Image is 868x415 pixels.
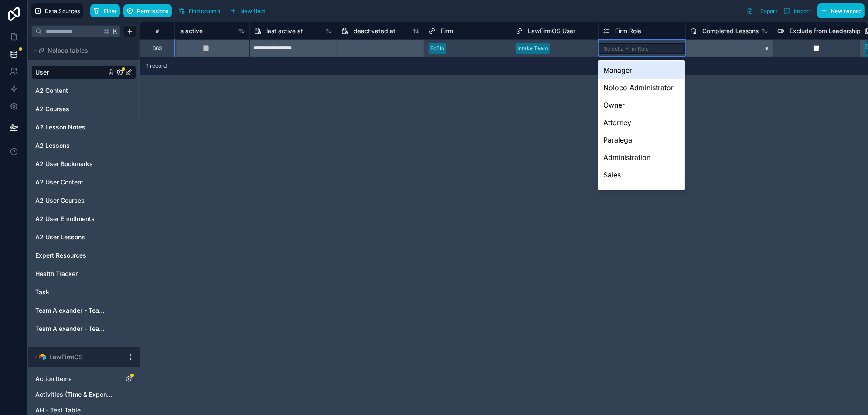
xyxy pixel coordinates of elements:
div: A2 User Enrollments [31,212,136,226]
span: LawFirmOS User [528,27,575,35]
span: Firm Role [615,27,641,35]
button: New field [227,4,268,17]
button: Import [780,3,814,18]
div: Owner [598,96,685,114]
div: Team Alexander - Teacher Submissions [31,303,136,317]
a: AH - Test Table [35,406,115,415]
button: Find column [175,4,223,17]
span: K [112,28,118,34]
a: A2 User Lessons [35,233,106,242]
a: New record [814,3,865,18]
span: A2 User Lessons [35,233,85,242]
span: last active at [266,27,303,35]
div: # [146,27,168,34]
div: A2 User Content [31,175,136,189]
span: Noloco tables [48,46,88,55]
span: A2 User Enrollments [35,214,95,223]
div: Noloco Administrator [598,79,685,96]
a: Permissions [123,4,175,17]
span: Data Sources [45,8,80,14]
div: 663 [153,45,162,52]
span: AH - Test Table [35,406,81,415]
div: A2 Lessons [31,139,136,153]
a: Expert Resources [35,251,106,260]
span: A2 User Bookmarks [35,160,93,168]
a: A2 Lessons [35,141,106,150]
span: A2 Courses [35,105,69,113]
span: Health Tracker [35,269,78,278]
span: Export [760,8,777,14]
span: Find column [189,8,220,14]
div: Marketing [598,184,685,201]
span: Task [35,288,49,296]
span: New record [831,8,861,14]
span: Completed Lessons [702,27,759,35]
a: A2 User Courses [35,196,106,205]
button: Noloco tables [31,44,131,57]
div: Action Items [31,372,136,386]
a: Team Alexander - Teachers [35,324,106,333]
img: Airtable Logo [39,354,46,361]
span: User [35,68,49,77]
span: is active [179,27,203,35]
span: A2 User Courses [35,196,85,205]
div: Intake Team [517,44,548,52]
button: Filter [90,4,120,17]
span: LawFirmOS [49,353,83,361]
button: New record [817,3,865,18]
div: Paralegal [598,131,685,149]
div: Manager [598,61,685,79]
span: Permissions [137,8,168,14]
div: Health Tracker [31,267,136,281]
span: A2 User Content [35,178,83,187]
div: FoBlo [430,44,444,52]
a: Task [35,288,106,296]
a: A2 User Bookmarks [35,160,106,168]
a: A2 Courses [35,105,106,113]
button: Data Sources [31,3,83,18]
div: A2 Content [31,84,136,98]
a: A2 User Content [35,178,106,187]
div: Activities (Time & Expenses) [31,388,136,401]
span: A2 Content [35,86,68,95]
span: A2 Lesson Notes [35,123,85,132]
span: Expert Resources [35,251,86,260]
div: A2 Lesson Notes [31,120,136,134]
span: A2 Lessons [35,141,70,150]
span: Firm [441,27,453,35]
div: A2 User Courses [31,194,136,207]
span: New field [240,8,265,14]
div: Team Alexander - Teachers [31,322,136,336]
span: Action Items [35,374,72,383]
a: Action Items [35,374,115,383]
div: Expert Resources [31,248,136,262]
a: Team Alexander - Teacher Submissions [35,306,106,315]
span: 1 record [146,62,167,69]
button: Permissions [123,4,171,17]
span: deactivated at [354,27,395,35]
div: Administration [598,149,685,166]
div: A2 User Lessons [31,230,136,244]
button: Export [743,3,780,18]
span: Filter [104,8,117,14]
div: Task [31,285,136,299]
div: A2 Courses [31,102,136,116]
a: User [35,68,106,77]
a: Health Tracker [35,269,106,278]
div: Sales [598,166,685,184]
div: Select a Firm Role [604,45,649,52]
a: A2 User Enrollments [35,214,106,223]
a: Activities (Time & Expenses) [35,390,115,399]
div: Attorney [598,114,685,131]
a: A2 Content [35,86,106,95]
div: User [31,65,136,79]
a: A2 Lesson Notes [35,123,106,132]
button: Airtable LogoLawFirmOS [31,351,124,363]
div: A2 User Bookmarks [31,157,136,171]
span: Import [794,8,811,14]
